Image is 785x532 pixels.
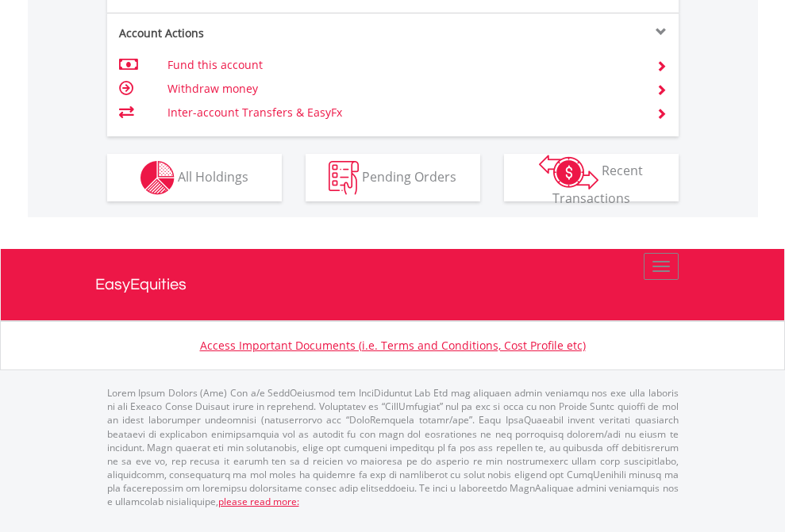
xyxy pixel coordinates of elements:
[107,25,393,41] div: Account Actions
[329,161,359,195] img: pending_instructions-wht.png
[504,154,679,201] button: Recent Transactions
[178,167,248,185] span: All Holdings
[539,155,598,189] img: transactions-zar-wht.png
[95,249,691,320] a: EasyEquities
[140,161,175,195] img: holdings-wht.png
[107,154,282,201] button: All Holdings
[306,154,480,201] button: Pending Orders
[362,167,456,185] span: Pending Orders
[107,386,679,508] p: Lorem Ipsum Dolors (Ame) Con a/e SeddOeiusmod tem InciDiduntut Lab Etd mag aliquaen admin veniamq...
[200,338,586,353] a: Access Important Documents (i.e. Terms and Conditions, Cost Profile etc)
[167,53,637,77] td: Fund this account
[167,77,637,101] td: Withdraw money
[167,101,637,124] td: Inter-account Transfers & EasyFx
[218,495,299,508] a: please read more:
